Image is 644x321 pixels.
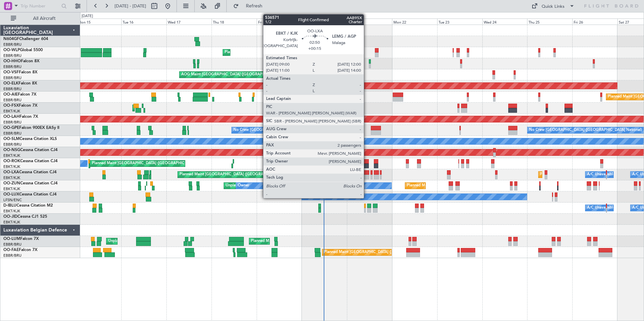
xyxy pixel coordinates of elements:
[3,242,22,247] a: EBBR/BRU
[482,19,527,25] div: Wed 24
[121,19,166,25] div: Tue 16
[18,16,71,21] span: All Aircraft
[3,209,20,214] a: EBKT/KJK
[303,192,344,202] div: No Crew Nancy (Essey)
[3,59,21,63] span: OO-HHO
[212,19,257,25] div: Thu 18
[3,120,22,125] a: EBBR/BRU
[302,19,347,25] div: Sat 20
[407,181,485,191] div: Planned Maint Kortrijk-[GEOGRAPHIC_DATA]
[3,181,20,185] span: OO-ZUN
[528,1,578,11] button: Quick Links
[3,159,20,163] span: OO-ROK
[226,181,334,191] div: Unplanned Maint [GEOGRAPHIC_DATA]-[GEOGRAPHIC_DATA]
[3,170,57,174] a: OO-LXACessna Citation CJ4
[3,148,58,152] a: OO-NSGCessna Citation CJ4
[347,19,392,25] div: Sun 21
[3,86,22,92] a: EBBR/BRU
[3,75,22,80] a: EBBR/BRU
[3,186,20,191] a: EBKT/KJK
[3,175,20,180] a: EBKT/KJK
[3,93,36,97] a: OO-AIEFalcon 7X
[230,1,270,11] button: Refresh
[238,181,249,191] div: Owner
[3,131,22,136] a: EBBR/BRU
[3,59,39,63] a: OO-HHOFalcon 8X
[3,81,19,85] span: OO-ELK
[257,19,302,25] div: Fri 19
[3,248,19,252] span: OO-FAE
[134,103,208,113] div: AOG Maint Kortrijk-[GEOGRAPHIC_DATA]
[3,181,58,185] a: OO-ZUNCessna Citation CJ4
[108,236,235,246] div: Unplanned Maint [GEOGRAPHIC_DATA] ([GEOGRAPHIC_DATA] National)
[3,48,20,52] span: OO-WLP
[3,204,53,208] a: D-IBLUCessna Citation M2
[3,93,18,97] span: OO-AIE
[3,137,57,141] a: OO-SLMCessna Citation XLS
[3,37,19,41] span: N604GF
[392,19,437,25] div: Mon 22
[3,248,37,252] a: OO-FAEFalcon 7X
[529,125,642,135] div: No Crew [GEOGRAPHIC_DATA] ([GEOGRAPHIC_DATA] National)
[3,48,43,52] a: OO-WLPGlobal 5500
[3,98,22,103] a: EBBR/BRU
[3,253,22,258] a: EBBR/BRU
[240,4,268,8] span: Refresh
[3,215,18,219] span: OO-JID
[3,126,19,130] span: OO-GPE
[3,42,22,47] a: EBBR/BRU
[3,159,58,163] a: OO-ROKCessna Citation CJ4
[3,64,22,69] a: EBBR/BRU
[166,19,212,25] div: Wed 17
[225,47,260,58] div: Planned Maint Liege
[233,125,346,135] div: No Crew [GEOGRAPHIC_DATA] ([GEOGRAPHIC_DATA] National)
[7,13,73,24] button: All Aircraft
[76,19,122,25] div: Mon 15
[180,170,286,180] div: Planned Maint [GEOGRAPHIC_DATA] ([GEOGRAPHIC_DATA])
[3,192,57,197] a: OO-LUXCessna Citation CJ4
[3,215,47,219] a: OO-JIDCessna CJ1 525
[572,19,617,25] div: Fri 26
[3,115,20,119] span: OO-LAH
[181,70,298,80] div: AOG Maint [GEOGRAPHIC_DATA] ([GEOGRAPHIC_DATA] National)
[542,3,565,10] div: Quick Links
[82,13,93,19] div: [DATE]
[3,192,19,197] span: OO-LUX
[21,1,59,11] input: Trip Number
[3,237,20,241] span: OO-LUM
[3,170,19,174] span: OO-LXA
[3,115,38,119] a: OO-LAHFalcon 7X
[3,104,37,108] a: OO-FSXFalcon 7X
[3,70,19,74] span: OO-VSF
[3,198,22,203] a: LFSN/ENC
[3,153,20,158] a: EBKT/KJK
[3,220,20,225] a: EBKT/KJK
[324,247,446,257] div: Planned Maint [GEOGRAPHIC_DATA] ([GEOGRAPHIC_DATA] National)
[3,37,48,41] a: N604GFChallenger 604
[92,158,198,169] div: Planned Maint [GEOGRAPHIC_DATA] ([GEOGRAPHIC_DATA])
[3,204,17,208] span: D-IBLU
[3,164,20,169] a: EBKT/KJK
[3,137,20,141] span: OO-SLM
[3,104,19,108] span: OO-FSX
[3,109,20,114] a: EBKT/KJK
[3,237,39,241] a: OO-LUMFalcon 7X
[3,53,22,58] a: EBBR/BRU
[3,81,37,85] a: OO-ELKFalcon 8X
[251,236,373,246] div: Planned Maint [GEOGRAPHIC_DATA] ([GEOGRAPHIC_DATA] National)
[3,126,59,130] a: OO-GPEFalcon 900EX EASy II
[3,142,22,147] a: EBBR/BRU
[3,148,20,152] span: OO-NSG
[3,70,37,74] a: OO-VSFFalcon 8X
[527,19,572,25] div: Thu 25
[115,3,146,9] span: [DATE] - [DATE]
[437,19,482,25] div: Tue 23
[540,170,619,180] div: Planned Maint Kortrijk-[GEOGRAPHIC_DATA]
